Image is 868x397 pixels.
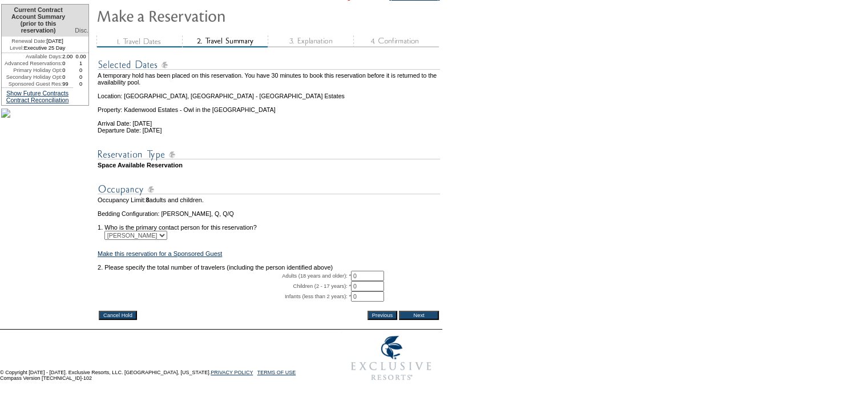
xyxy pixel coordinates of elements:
[98,271,351,281] td: Adults (18 years and older): *
[62,53,73,60] td: 2.00
[73,81,88,87] td: 0
[2,5,73,37] td: Current Contract Account Summary (prior to this reservation)
[98,58,440,72] img: subTtlSelectedDates.gif
[2,74,62,81] td: Secondary Holiday Opt:
[146,197,149,203] span: 8
[98,72,440,86] td: A temporary hold has been placed on this reservation. You have 30 minutes to book this reservatio...
[211,370,253,375] a: PRIVACY POLICY
[268,35,353,47] img: step3_state1.gif
[98,113,440,127] td: Arrival Date: [DATE]
[96,35,182,47] img: step1_state3.gif
[98,182,440,197] img: subTtlOccupancy.gif
[98,210,440,217] td: Bedding Configuration: [PERSON_NAME], Q, Q/Q
[2,53,62,60] td: Available Days:
[1,109,10,118] img: sailboat_sidebar.jpg
[98,127,440,134] td: Departure Date: [DATE]
[98,86,440,99] td: Location: [GEOGRAPHIC_DATA], [GEOGRAPHIC_DATA] - [GEOGRAPHIC_DATA] Estates
[98,291,351,302] td: Infants (less than 2 years): *
[62,81,73,87] td: 99
[73,53,88,60] td: 0.00
[353,35,439,47] img: step4_state1.gif
[257,370,296,375] a: TERMS OF USE
[2,45,73,53] td: Executive 25 Day
[6,90,68,97] a: Show Future Contracts
[6,97,69,103] a: Contract Reconciliation
[99,311,137,320] input: Cancel Hold
[73,60,88,67] td: 1
[73,67,88,74] td: 0
[98,162,440,169] td: Space Available Reservation
[399,311,439,320] input: Next
[98,217,440,231] td: 1. Who is the primary contact person for this reservation?
[96,4,325,27] img: Make Reservation
[98,197,440,203] td: Occupancy Limit: adults and children.
[98,147,440,162] img: subTtlResType.gif
[11,38,46,45] span: Renewal Date:
[98,281,351,291] td: Children (2 - 17 years): *
[98,264,440,271] td: 2. Please specify the total number of travelers (including the person identified above)
[2,67,62,74] td: Primary Holiday Opt:
[75,27,88,34] span: Disc.
[182,35,268,47] img: step2_state2.gif
[368,311,397,320] input: Previous
[73,74,88,81] td: 0
[62,67,73,74] td: 0
[62,74,73,81] td: 0
[2,60,62,67] td: Advanced Reservations:
[62,60,73,67] td: 0
[2,81,62,87] td: Sponsored Guest Res:
[2,37,73,45] td: [DATE]
[340,330,442,387] img: Exclusive Resorts
[98,99,440,113] td: Property: Kadenwood Estates - Owl in the [GEOGRAPHIC_DATA]
[98,250,222,257] a: Make this reservation for a Sponsored Guest
[10,45,24,51] span: Level:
